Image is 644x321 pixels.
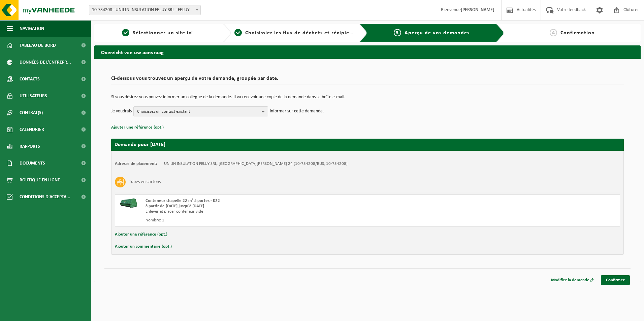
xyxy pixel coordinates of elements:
[20,138,40,155] span: Rapports
[111,123,164,132] button: Ajouter une référence (opt.)
[270,106,324,116] p: informer sur cette demande.
[146,209,394,214] div: Enlever et placer conteneur vide
[133,106,268,116] button: Choisissez un contact existant
[20,155,45,172] span: Documents
[20,121,44,138] span: Calendrier
[115,230,167,239] button: Ajouter une référence (opt.)
[394,29,401,36] span: 3
[111,76,624,85] h2: Ci-dessous vous trouvez un aperçu de votre demande, groupée par date.
[94,45,641,59] h2: Overzicht van uw aanvraag
[20,87,47,104] span: Utilisateurs
[405,30,470,36] span: Aperçu de vos demandes
[115,142,165,147] strong: Demande pour [DATE]
[146,204,204,208] strong: à partir de [DATE] jusqu'à [DATE]
[20,172,60,188] span: Boutique en ligne
[133,30,193,36] span: Sélectionner un site ici
[146,199,220,203] span: Conteneur chapelle 22 m³ à portes - K22
[98,29,218,37] a: 1Sélectionner un site ici
[546,275,599,285] a: Modifier la demande
[20,71,40,87] span: Contacts
[164,161,348,167] td: UNILIN INSULATION FELUY SRL, [GEOGRAPHIC_DATA][PERSON_NAME] 24 (10-734208/BUS, 10-734208)
[560,30,595,36] span: Confirmation
[111,95,624,100] p: Si vous désirez vous pouvez informer un collègue de la demande. Il va recevoir une copie de la de...
[601,275,630,285] a: Confirmer
[89,5,201,15] span: 10-734208 - UNILIN INSULATION FELUY SRL - FELUY
[115,162,157,166] strong: Adresse de placement:
[20,37,56,54] span: Tableau de bord
[245,30,357,36] span: Choisissiez les flux de déchets et récipients
[461,7,494,12] strong: [PERSON_NAME]
[550,29,557,36] span: 4
[20,54,71,71] span: Données de l'entrepr...
[137,107,259,117] span: Choisissez un contact existant
[20,188,70,205] span: Conditions d'accepta...
[234,29,354,37] a: 2Choisissiez les flux de déchets et récipients
[89,5,200,15] span: 10-734208 - UNILIN INSULATION FELUY SRL - FELUY
[20,20,44,37] span: Navigation
[129,177,161,187] h3: Tubes en cartons
[119,198,139,208] img: HK-XK-22-GN-00.png
[111,106,132,116] p: Je voudrais
[20,104,43,121] span: Contrat(s)
[122,29,129,36] span: 1
[146,218,394,223] div: Nombre: 1
[115,242,172,251] button: Ajouter un commentaire (opt.)
[234,29,242,36] span: 2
